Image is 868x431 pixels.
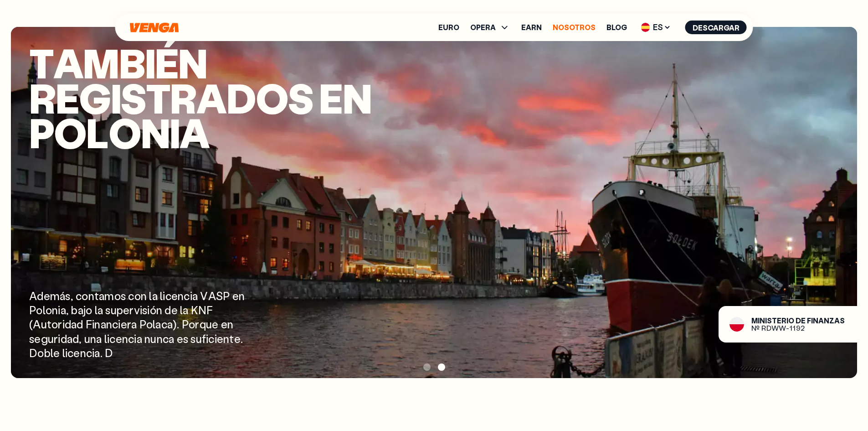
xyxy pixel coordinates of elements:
span: i [811,317,813,324]
span: e [123,303,129,317]
span: i [169,115,180,150]
span: . [241,332,243,346]
span: a [818,317,824,324]
span: c [67,346,73,360]
span: t [47,317,51,331]
span: F [206,303,213,317]
span: a [196,80,226,115]
span: n [227,317,233,331]
span: n [157,332,163,346]
span: M [751,317,758,324]
span: l [86,115,108,150]
span: s [121,80,146,115]
span: i [145,45,155,80]
button: Descargar [685,21,747,34]
span: g [41,332,48,346]
span: e [171,303,178,317]
span: i [163,289,165,303]
span: a [152,289,158,303]
span: b [44,346,51,360]
span: n [88,289,94,303]
span: r [54,332,58,346]
span: e [232,289,239,303]
span: i [134,332,136,346]
span: c [109,332,115,346]
span: e [217,332,223,346]
span: o [36,303,42,317]
span: i [92,317,94,331]
span: l [62,346,65,360]
span: a [94,346,100,360]
span: t [146,80,170,115]
span: o [134,289,141,303]
span: i [65,346,67,360]
span: i [107,332,109,346]
span: s [840,317,845,324]
span: f [202,332,206,346]
span: n [90,332,96,346]
span: l [104,332,107,346]
span: s [190,332,195,346]
a: Inicio [129,22,180,33]
img: poland [11,27,857,378]
span: d [164,303,171,317]
span: e [212,317,218,331]
span: é [155,45,178,80]
span: d [72,332,79,346]
span: OPERA [470,22,510,33]
span: a [192,289,198,303]
span: e [221,317,227,331]
span: n [141,115,169,150]
span: p [117,303,123,317]
span: W [771,324,779,332]
span: D [766,324,771,332]
span: i [786,317,788,324]
span: r [195,317,199,331]
span: v [134,303,140,317]
span: u [48,332,54,346]
span: P [29,303,36,317]
span: n [141,289,147,303]
span: a [834,317,840,324]
span: s [105,303,110,317]
span: c [165,289,171,303]
span: e [319,80,342,115]
span: i [58,303,60,317]
span: o [51,317,58,331]
span: j [83,303,86,317]
span: i [92,346,94,360]
span: l [160,289,163,303]
img: flag-pl [729,317,744,332]
span: r [29,80,56,115]
span: i [206,332,208,346]
span: a [53,45,83,80]
span: n [223,332,229,346]
a: Nosotros [553,24,596,31]
span: i [765,317,767,324]
span: u [41,317,47,331]
span: e [234,332,241,346]
a: Blog [606,24,627,31]
span: n [178,45,207,80]
span: c [161,317,167,331]
span: A [208,289,216,303]
span: V [200,289,208,303]
span: e [116,332,122,346]
span: n [156,303,162,317]
span: d [226,80,256,115]
span: s [183,332,188,346]
span: OPERA [470,24,496,31]
span: a [98,303,103,317]
span: n [824,317,829,324]
span: , [79,332,82,346]
span: n [80,346,86,360]
span: n [178,289,184,303]
span: t [229,332,234,346]
span: m [83,45,118,80]
span: s [767,317,772,324]
span: ES [638,20,674,35]
span: n [144,332,150,346]
span: o [46,303,52,317]
span: , [71,289,73,303]
span: i [215,332,217,346]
